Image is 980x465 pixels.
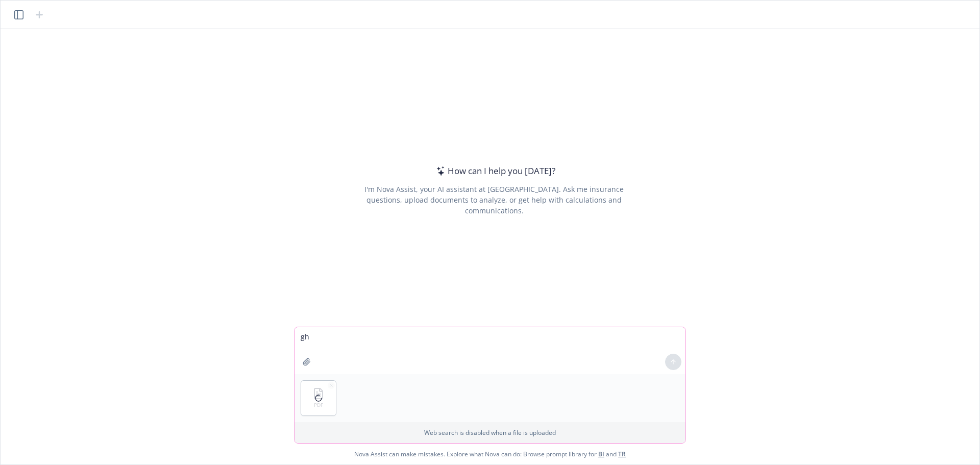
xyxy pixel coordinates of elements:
div: I'm Nova Assist, your AI assistant at [GEOGRAPHIC_DATA]. Ask me insurance questions, upload docum... [350,184,638,216]
a: BI [598,450,604,458]
div: How can I help you [DATE]? [433,164,555,178]
span: Nova Assist can make mistakes. Explore what Nova can do: Browse prompt library for and [354,444,626,464]
a: TR [618,450,626,458]
p: Web search is disabled when a file is uploaded [301,428,679,437]
textarea: gh [295,327,685,374]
